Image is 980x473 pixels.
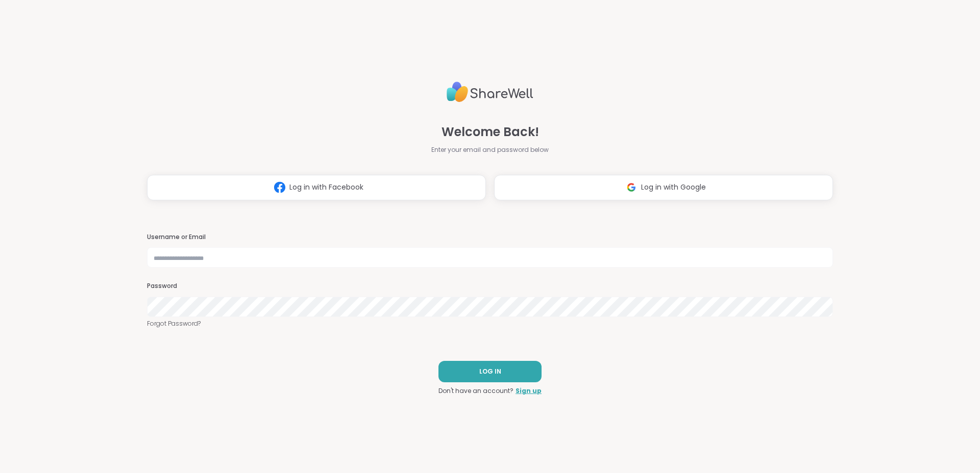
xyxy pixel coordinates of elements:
span: Enter your email and password below [431,145,549,154]
button: Log in with Google [494,175,833,200]
span: LOG IN [479,367,501,376]
a: Sign up [516,386,542,396]
span: Welcome Back! [442,123,539,141]
img: ShareWell Logo [447,77,533,107]
a: Forgot Password? [147,319,833,328]
img: ShareWell Logomark [270,178,289,197]
button: LOG IN [438,361,542,382]
span: Log in with Facebook [289,182,363,193]
span: Log in with Google [641,182,706,193]
button: Log in with Facebook [147,175,486,200]
h3: Password [147,282,833,291]
span: Don't have an account? [438,386,513,396]
img: ShareWell Logomark [622,178,641,197]
h3: Username or Email [147,233,833,242]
